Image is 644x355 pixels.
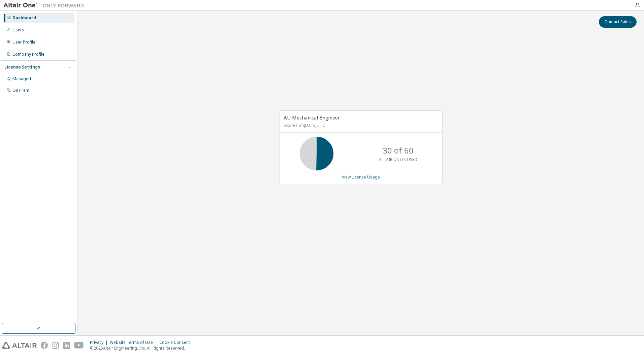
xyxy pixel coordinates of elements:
div: Company Profile [12,52,44,57]
div: Managed [12,76,31,82]
span: AU Mechanical Engineer [284,114,340,121]
div: Dashboard [12,15,36,21]
img: instagram.svg [52,342,59,349]
div: Cookie Consent [159,340,194,345]
div: User Profile [12,39,35,45]
p: 30 of 60 [383,145,414,156]
div: Privacy [90,340,110,345]
img: facebook.svg [41,342,48,349]
div: Website Terms of Use [110,340,159,345]
button: Contact Sales [599,16,637,28]
div: License Settings [4,64,40,70]
img: youtube.svg [74,342,84,349]
p: © 2025 Altair Engineering, Inc. All Rights Reserved. [90,345,194,351]
div: On Prem [12,88,29,93]
p: Expires on [DATE] UTC [284,122,437,128]
p: ALTAIR UNITS USED [379,157,417,162]
img: linkedin.svg [63,342,70,349]
img: altair_logo.svg [2,342,37,349]
img: Altair One [3,2,88,9]
div: Users [12,27,24,33]
a: View License Usage [342,174,380,180]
